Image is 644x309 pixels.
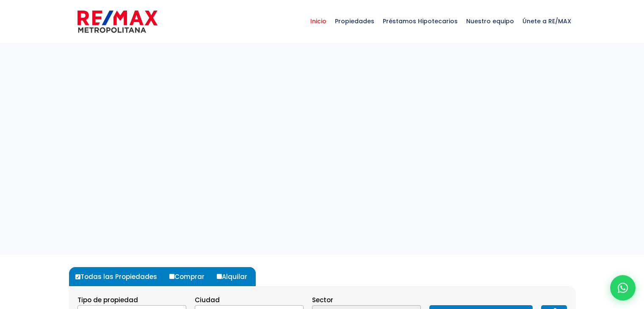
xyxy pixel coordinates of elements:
[518,8,575,34] span: Únete a RE/MAX
[217,274,222,279] input: Alquilar
[215,267,256,286] label: Alquilar
[73,267,166,286] label: Todas las Propiedades
[167,267,213,286] label: Comprar
[379,8,462,34] span: Préstamos Hipotecarios
[306,8,331,34] span: Inicio
[312,295,333,304] span: Sector
[195,295,220,304] span: Ciudad
[77,295,138,304] span: Tipo de propiedad
[169,274,174,279] input: Comprar
[331,8,379,34] span: Propiedades
[75,274,80,279] input: Todas las Propiedades
[77,9,158,34] img: remax-metropolitana-logo
[462,8,518,34] span: Nuestro equipo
